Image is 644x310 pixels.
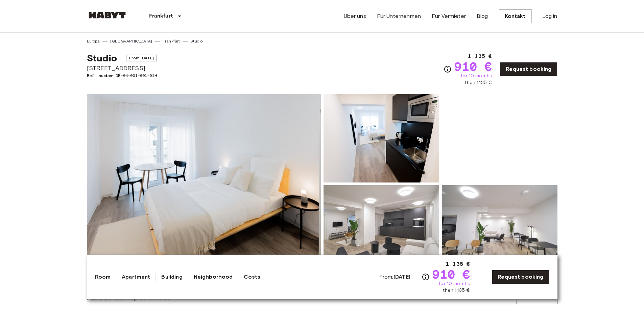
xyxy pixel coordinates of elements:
a: Costs [244,273,260,281]
span: then 1.135 € [465,79,492,86]
span: 910 € [454,60,492,73]
span: then 1.135 € [443,287,470,294]
a: Request booking [500,62,557,76]
img: Picture of unit DE-04-001-001-01H [324,94,439,182]
span: for 10 months [439,280,470,287]
a: Für Unternehmen [377,12,421,20]
p: Frankfurt [149,12,173,20]
a: Über uns [344,12,366,20]
span: [STREET_ADDRESS] [87,64,157,73]
a: Frankfurt [163,38,180,44]
span: Studio [87,52,117,64]
img: Picture of unit DE-04-001-001-01H [442,94,557,182]
span: 1.135 € [446,260,470,268]
img: Picture of unit DE-04-001-001-01H [442,185,557,274]
a: [GEOGRAPHIC_DATA] [110,38,152,44]
span: 910 € [432,268,470,280]
a: Building [161,273,182,281]
a: Für Vermieter [432,12,466,20]
a: Neighborhood [194,273,233,281]
b: [DATE] [393,274,411,280]
span: for 10 months [461,73,492,79]
img: Habyt [87,12,127,19]
a: Studio [190,38,202,44]
svg: Check cost overview for full price breakdown. Please note that discounts apply to new joiners onl... [422,273,430,281]
span: From: [379,273,411,281]
a: Request booking [492,270,549,284]
a: Kontakt [499,9,531,23]
a: Blog [477,12,488,20]
a: Room [95,273,111,281]
a: Apartment [122,273,150,281]
img: Picture of unit DE-04-001-001-01H [324,185,439,274]
span: From [DATE] [126,55,157,61]
img: Marketing picture of unit DE-04-001-001-01H [87,94,321,274]
a: Log in [542,12,557,20]
a: Europa [87,38,100,44]
span: Ref. number DE-04-001-001-01H [87,73,157,79]
span: 1.135 € [468,52,492,60]
svg: Check cost overview for full price breakdown. Please note that discounts apply to new joiners onl... [444,65,452,73]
